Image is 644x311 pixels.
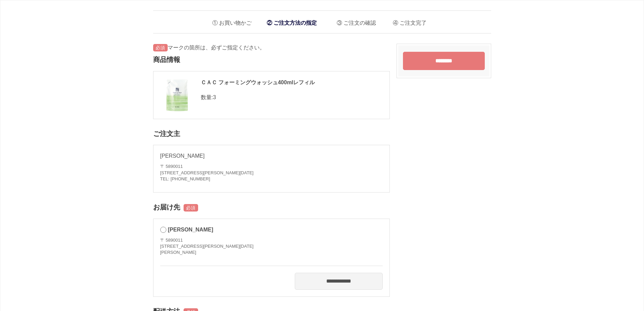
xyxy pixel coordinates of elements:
[160,152,383,160] p: [PERSON_NAME]
[153,44,390,52] p: マークの箇所は、必ずご指定ください。
[160,237,254,256] address: 〒 5890011 [STREET_ADDRESS][PERSON_NAME][DATE] [PERSON_NAME]
[153,199,390,215] h2: お届け先
[332,14,376,28] li: ご注文の確認
[213,94,216,100] span: 3
[263,16,320,30] li: ご注文方法の指定
[388,14,427,28] li: ご注文完了
[168,227,213,232] span: [PERSON_NAME]
[160,93,383,102] p: 数量:
[153,52,390,68] h2: 商品情報
[207,14,252,28] li: お買い物かご
[153,126,390,142] h2: ご注文主
[160,78,383,87] div: ＣＡＣ フォーミングウォッシュ400mlレフィル
[160,163,383,182] address: 〒 5890011 [STREET_ADDRESS][PERSON_NAME][DATE] TEL: [PHONE_NUMBER]
[160,78,194,112] img: 060453.jpg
